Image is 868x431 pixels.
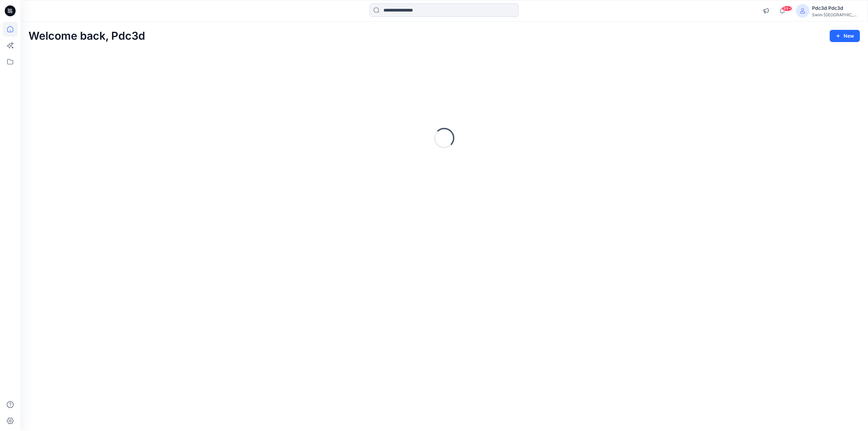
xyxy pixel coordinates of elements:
div: Pdc3d Pdc3d [812,4,860,12]
span: 99+ [782,6,792,11]
button: New [830,30,860,42]
h2: Welcome back, Pdc3d [28,30,145,42]
div: Swim [GEOGRAPHIC_DATA] [812,12,860,17]
svg: avatar [800,8,805,14]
